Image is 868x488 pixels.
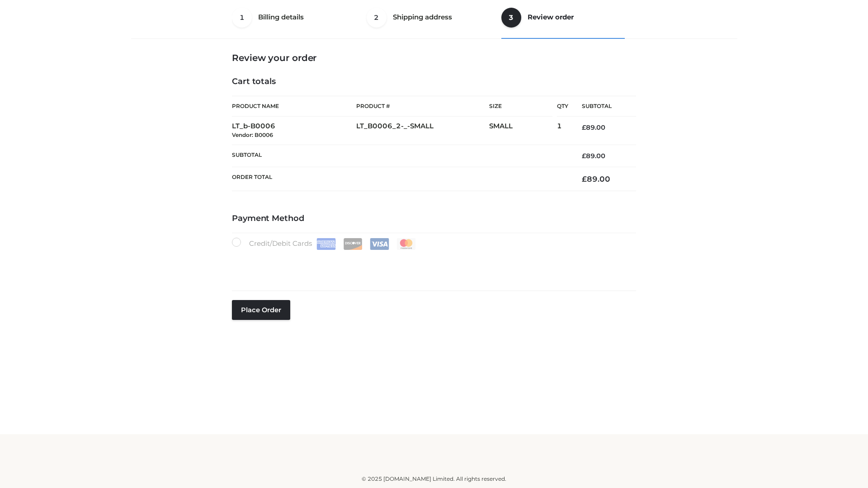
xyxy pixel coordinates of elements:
iframe: Secure payment input frame [230,248,634,281]
td: LT_B0006_2-_-SMALL [356,117,489,145]
bdi: 89.00 [582,123,605,131]
td: SMALL [489,117,557,145]
h3: Review your order [232,52,636,63]
h4: Payment Method [232,214,636,224]
th: Product # [356,96,489,117]
span: £ [582,174,587,183]
th: Order Total [232,167,568,191]
img: Discover [343,238,363,250]
button: Place order [232,300,290,320]
td: LT_b-B0006 [232,117,356,145]
bdi: 89.00 [582,174,610,183]
small: Vendor: B0006 [232,131,273,138]
img: Amex [316,238,336,250]
img: Mastercard [396,238,416,250]
div: © 2025 [DOMAIN_NAME] Limited. All rights reserved. [134,474,734,483]
h4: Cart totals [232,77,636,87]
img: Visa [370,238,389,250]
th: Product Name [232,96,356,117]
label: Credit/Debit Cards [232,238,417,250]
td: 1 [557,117,568,145]
span: £ [582,123,586,131]
th: Qty [557,96,568,117]
th: Size [489,96,552,117]
bdi: 89.00 [582,152,605,160]
th: Subtotal [568,96,636,117]
th: Subtotal [232,145,568,167]
span: £ [582,152,586,160]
